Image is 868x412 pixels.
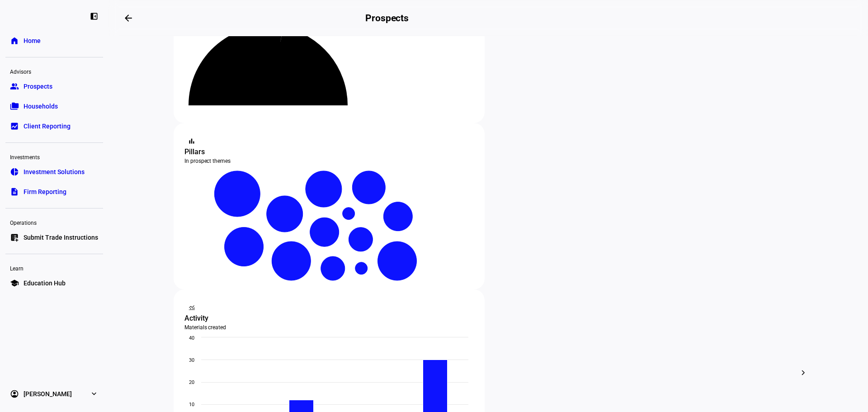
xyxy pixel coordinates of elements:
a: folder_copyHouseholds [5,97,103,115]
span: Firm Reporting [24,187,66,196]
div: In prospect themes [184,157,474,165]
div: Materials created [184,324,474,331]
eth-mat-symbol: school [10,279,19,288]
eth-mat-symbol: bid_landscape [10,122,19,131]
eth-mat-symbol: group [10,82,19,91]
span: Prospects [24,82,52,91]
div: Advisors [5,65,103,77]
a: bid_landscapeClient Reporting [5,117,103,135]
a: pie_chartInvestment Solutions [5,163,103,181]
eth-mat-symbol: left_panel_close [90,12,99,21]
a: homeHome [5,32,103,50]
a: groupProspects [5,77,103,95]
text: 30 [189,357,194,363]
mat-icon: bar_chart [187,137,196,146]
text: 20 [189,379,194,385]
span: Client Reporting [24,122,71,131]
eth-mat-symbol: home [10,36,19,45]
eth-mat-symbol: description [10,187,19,196]
eth-mat-symbol: folder_copy [10,102,19,111]
span: Home [24,36,41,45]
div: Learn [5,261,103,274]
span: [PERSON_NAME] [24,389,72,398]
span: Households [24,102,58,111]
h2: Prospects [365,13,409,24]
span: Education Hub [24,279,66,288]
mat-icon: arrow_backwards [123,13,134,24]
div: Operations [5,216,103,228]
mat-icon: monitoring [187,303,196,312]
eth-mat-symbol: pie_chart [10,167,19,176]
div: Pillars [184,147,474,157]
mat-icon: chevron_right [798,367,809,378]
text: 10 [189,402,194,407]
eth-mat-symbol: expand_more [90,389,99,398]
text: 40 [189,335,194,341]
a: descriptionFirm Reporting [5,183,103,201]
span: Investment Solutions [24,167,85,176]
eth-mat-symbol: account_circle [10,389,19,398]
span: Submit Trade Instructions [24,233,98,242]
eth-mat-symbol: list_alt_add [10,233,19,242]
div: Activity [184,313,474,324]
div: Investments [5,150,103,163]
